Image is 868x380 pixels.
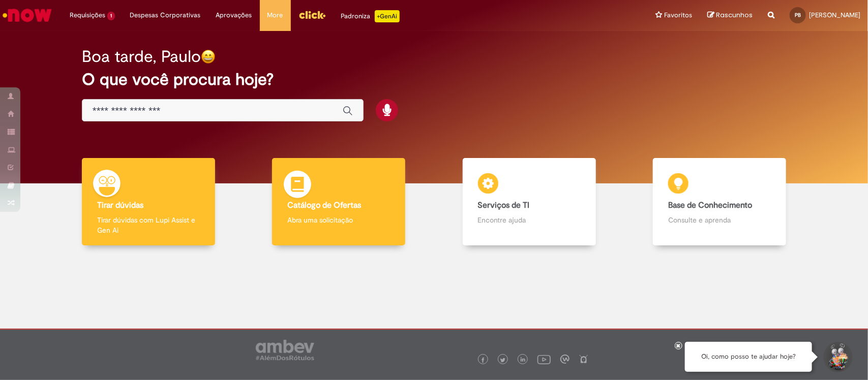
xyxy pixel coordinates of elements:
p: Tirar dúvidas com Lupi Assist e Gen Ai [97,215,200,235]
p: Encontre ajuda [478,215,581,225]
span: Despesas Corporativas [130,10,201,20]
img: logo_footer_naosei.png [579,355,588,364]
p: Abra uma solicitação [287,215,390,225]
b: Catálogo de Ofertas [287,200,361,210]
a: Tirar dúvidas Tirar dúvidas com Lupi Assist e Gen Ai [53,158,244,246]
img: logo_footer_workplace.png [560,355,570,364]
span: More [267,10,283,20]
img: click_logo_yellow_360x200.png [298,7,326,22]
h2: Boa tarde, Paulo [82,48,201,66]
a: Rascunhos [707,11,753,20]
span: Aprovações [216,10,252,20]
b: Tirar dúvidas [97,200,143,210]
a: Base de Conhecimento Consulte e aprenda [624,158,815,246]
span: 1 [107,12,115,20]
a: Catálogo de Ofertas Abra uma solicitação [244,158,434,246]
img: logo_footer_linkedin.png [521,357,526,363]
p: +GenAi [375,10,400,22]
img: logo_footer_facebook.png [481,358,486,363]
span: PB [795,12,801,18]
span: Favoritos [664,10,692,20]
img: logo_footer_youtube.png [537,353,551,366]
span: Rascunhos [716,10,753,20]
img: happy-face.png [201,49,216,64]
button: Iniciar Conversa de Suporte [822,342,853,372]
span: Requisições [70,10,105,20]
img: logo_footer_twitter.png [500,358,505,363]
span: [PERSON_NAME] [809,11,860,19]
h2: O que você procura hoje? [82,71,786,88]
div: Oi, como posso te ajudar hoje? [685,342,812,372]
b: Base de Conhecimento [668,200,752,210]
img: ServiceNow [1,5,53,25]
b: Serviços de TI [478,200,530,210]
img: logo_footer_ambev_rotulo_gray.png [256,340,314,360]
p: Consulte e aprenda [668,215,771,225]
a: Serviços de TI Encontre ajuda [434,158,624,246]
div: Padroniza [341,10,400,22]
